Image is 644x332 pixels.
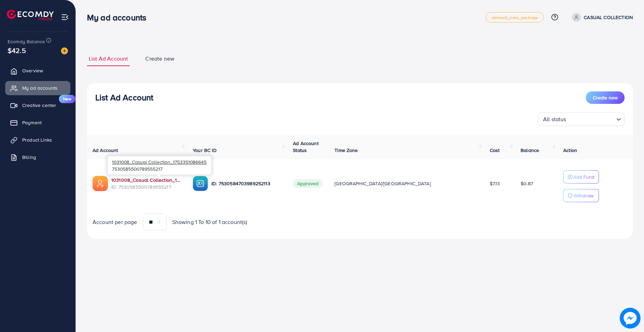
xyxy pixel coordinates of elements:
[89,55,128,63] span: List Ad Account
[61,13,69,21] img: menu
[486,12,544,23] a: adreach_new_package
[521,147,539,154] span: Balance
[542,114,568,124] span: All status
[573,191,593,200] p: Withdraw
[193,147,217,154] span: Your BC ID
[563,147,577,154] span: Action
[563,189,599,202] button: Withdraw
[334,180,431,187] span: [GEOGRAPHIC_DATA]/[GEOGRAPHIC_DATA]
[145,55,174,63] span: Create new
[5,133,70,147] a: Product Links
[93,147,118,154] span: Ad Account
[568,113,613,124] input: Search for option
[5,116,70,129] a: Payment
[569,13,633,22] a: CASUAL COLLECTION
[108,156,211,174] div: 7530585500789555217
[490,180,500,187] span: $7.13
[22,119,42,126] span: Payment
[584,13,633,21] p: CASUAL COLLECTION
[22,84,58,91] span: My ad accounts
[538,112,625,126] div: Search for option
[61,47,68,54] img: image
[573,173,594,181] p: Add Fund
[593,94,618,101] span: Create new
[490,147,500,154] span: Cost
[586,91,625,104] button: Create new
[22,102,56,109] span: Creative center
[563,170,599,183] button: Add Fund
[211,179,282,188] p: ID: 7530584703989252113
[5,81,70,95] a: My ad accounts
[111,183,182,190] span: ID: 7530585500789555217
[293,140,319,154] span: Ad Account Status
[491,15,538,20] span: adreach_new_package
[620,308,641,329] img: image
[93,176,108,191] img: ic-ads-acc.e4c84228.svg
[172,218,247,226] span: Showing 1 To 10 of 1 account(s)
[22,67,43,74] span: Overview
[5,150,70,164] a: Billing
[8,45,26,55] span: $42.5
[22,136,52,143] span: Product Links
[193,176,208,191] img: ic-ba-acc.ded83a64.svg
[111,177,182,183] a: 1031008_Casual Collection_1753351086645
[22,154,36,161] span: Billing
[334,147,358,154] span: Time Zone
[59,95,76,103] span: New
[293,179,323,188] span: Approved
[5,64,70,78] a: Overview
[5,98,70,112] a: Creative centerNew
[112,159,207,165] span: 1031008_Casual Collection_1753351086645
[95,92,153,102] h3: List Ad Account
[8,38,45,45] span: Ecomdy Balance
[87,12,152,23] h3: My ad accounts
[7,10,54,20] img: logo
[93,218,137,226] span: Account per page
[521,180,533,187] span: $0.87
